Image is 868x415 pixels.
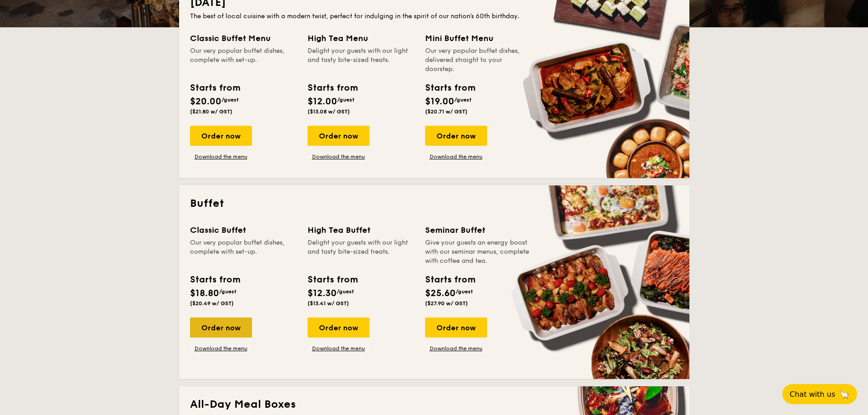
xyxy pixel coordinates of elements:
a: Download the menu [425,345,487,352]
span: ($20.71 w/ GST) [425,108,467,115]
span: /guest [456,288,473,295]
div: The best of local cuisine with a modern twist, perfect for indulging in the spirit of our nation’... [190,12,678,21]
span: 🦙 [839,389,850,400]
h2: Buffet [190,196,678,211]
div: Our very popular buffet dishes, delivered straight to your doorstep. [425,46,532,74]
a: Download the menu [190,153,252,160]
div: Give your guests an energy boost with our seminar menus, complete with coffee and tea. [425,238,532,266]
div: Starts from [308,273,357,287]
a: Download the menu [425,153,487,160]
span: ($21.80 w/ GST) [190,108,232,115]
span: /guest [454,97,472,103]
div: Starts from [425,81,475,95]
span: $19.00 [425,96,454,107]
div: Starts from [308,81,357,95]
span: Chat with us [790,390,835,399]
span: ($13.08 w/ GST) [308,108,350,115]
span: $18.80 [190,288,219,299]
a: Download the menu [308,153,370,160]
div: Order now [425,318,487,338]
span: ($13.41 w/ GST) [308,300,349,307]
div: Our very popular buffet dishes, complete with set-up. [190,46,297,74]
span: /guest [221,97,239,103]
a: Download the menu [190,345,252,352]
span: /guest [337,288,354,295]
div: Starts from [190,273,240,287]
span: /guest [219,288,236,295]
div: Classic Buffet [190,224,297,236]
div: Delight your guests with our light and tasty bite-sized treats. [308,238,414,266]
div: Order now [308,318,370,338]
span: $25.60 [425,288,456,299]
div: Starts from [190,81,240,95]
div: Our very popular buffet dishes, complete with set-up. [190,238,297,266]
div: Order now [308,126,370,146]
span: ($27.90 w/ GST) [425,300,468,307]
div: Seminar Buffet [425,224,532,236]
div: Classic Buffet Menu [190,32,297,45]
span: $20.00 [190,96,221,107]
div: Starts from [425,273,475,287]
a: Download the menu [308,345,370,352]
span: $12.30 [308,288,337,299]
span: $12.00 [308,96,337,107]
div: Order now [190,318,252,338]
div: Order now [425,126,487,146]
span: ($20.49 w/ GST) [190,300,234,307]
div: High Tea Buffet [308,224,414,236]
div: High Tea Menu [308,32,414,45]
div: Mini Buffet Menu [425,32,532,45]
div: Delight your guests with our light and tasty bite-sized treats. [308,46,414,74]
h2: All-Day Meal Boxes [190,397,678,412]
div: Order now [190,126,252,146]
button: Chat with us🦙 [782,384,857,404]
span: /guest [337,97,354,103]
